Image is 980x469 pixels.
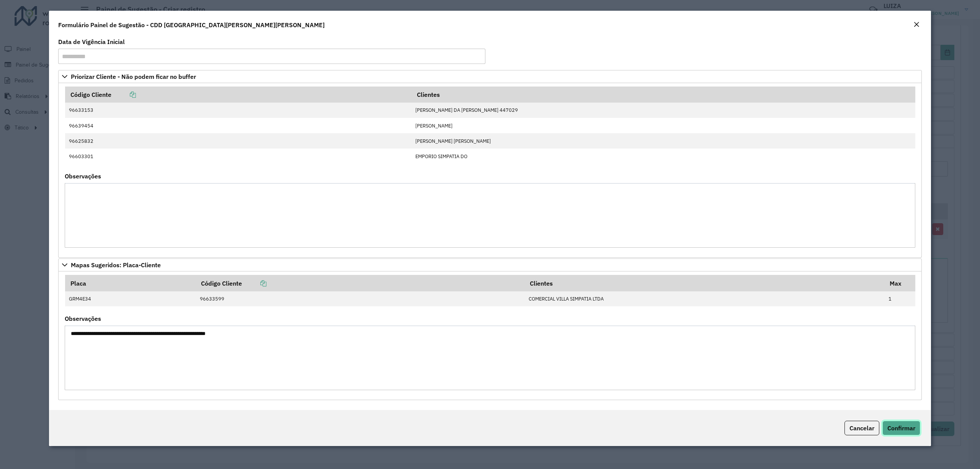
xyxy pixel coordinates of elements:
td: 1 [885,291,915,307]
td: 96633599 [196,291,525,307]
td: COMERCIAL VILLA SIMPATIA LTDA [525,291,885,307]
a: Priorizar Cliente - Não podem ficar no buffer [58,70,922,83]
a: Copiar [242,279,266,287]
button: Confirmar [882,421,920,435]
td: 96603301 [65,149,412,164]
td: 96633153 [65,103,412,118]
th: Clientes [412,87,915,103]
a: Mapas Sugeridos: Placa-Cliente [58,258,922,271]
label: Data de Vigência Inicial [58,37,125,46]
th: Max [885,275,915,291]
th: Código Cliente [65,87,412,103]
th: Placa [65,275,196,291]
em: Fechar [913,21,920,28]
td: 96639454 [65,118,412,133]
label: Observações [65,314,101,323]
div: Priorizar Cliente - Não podem ficar no buffer [58,83,922,258]
span: Cancelar [849,424,874,432]
td: 96625832 [65,133,412,149]
td: [PERSON_NAME] [PERSON_NAME] [412,133,915,149]
td: [PERSON_NAME] DA [PERSON_NAME] 447029 [412,103,915,118]
div: Mapas Sugeridos: Placa-Cliente [58,271,922,400]
h4: Formulário Painel de Sugestão - CDD [GEOGRAPHIC_DATA][PERSON_NAME][PERSON_NAME] [58,20,325,29]
td: GRM4E34 [65,291,196,307]
td: [PERSON_NAME] [412,118,915,133]
th: Código Cliente [196,275,525,291]
span: Priorizar Cliente - Não podem ficar no buffer [71,74,196,80]
td: EMPORIO SIMPATIA DO [412,149,915,164]
th: Clientes [525,275,885,291]
a: Copiar [111,91,136,98]
label: Observações [65,172,101,181]
button: Close [911,20,922,30]
button: Cancelar [844,421,879,435]
span: Confirmar [887,424,915,432]
span: Mapas Sugeridos: Placa-Cliente [71,262,161,268]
